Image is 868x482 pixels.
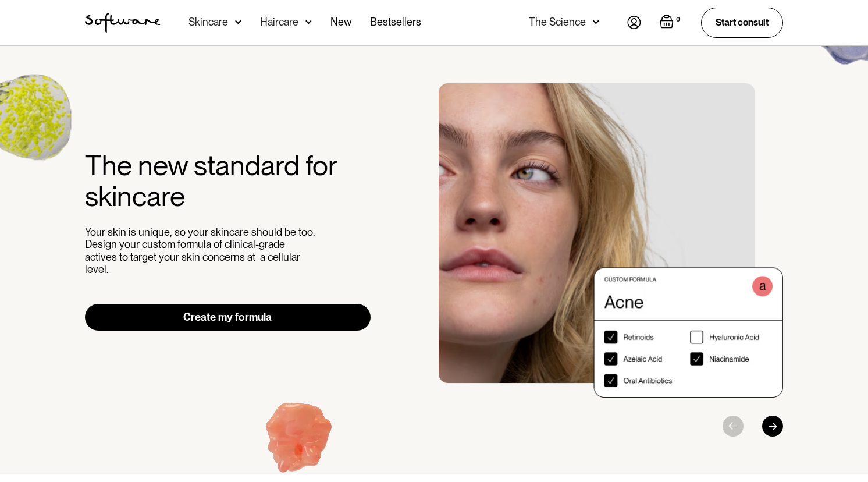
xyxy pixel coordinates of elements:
[85,13,161,33] img: Software Logo
[674,15,682,25] div: 0
[235,16,241,28] img: arrow down
[529,16,586,28] div: The Science
[85,13,161,33] a: home
[85,226,318,276] p: Your skin is unique, so your skincare should be too. Design your custom formula of clinical-grade...
[593,16,599,28] img: arrow down
[660,15,682,31] a: Open empty cart
[305,16,312,28] img: arrow down
[701,8,783,37] a: Start consult
[762,416,783,437] div: Next slide
[439,83,783,398] div: 1 / 3
[260,16,298,28] div: Haircare
[85,304,371,331] a: Create my formula
[188,16,228,28] div: Skincare
[85,150,371,212] h2: The new standard for skincare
